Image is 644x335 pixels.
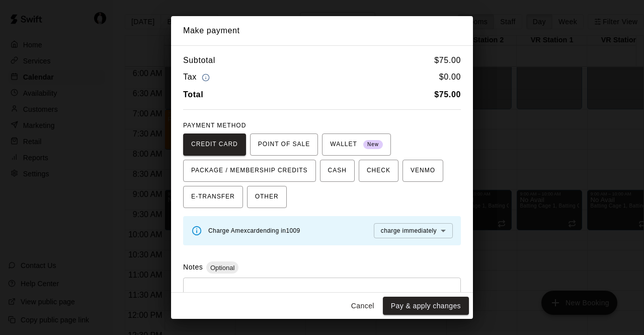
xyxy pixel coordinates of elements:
[191,189,235,205] span: E-TRANSFER
[367,163,390,179] span: CHECK
[383,297,469,315] button: Pay & apply changes
[328,163,347,179] span: CASH
[247,186,287,208] button: OTHER
[320,160,355,182] button: CASH
[183,90,203,99] b: Total
[183,263,203,271] label: Notes
[183,54,215,67] h6: Subtotal
[206,264,238,272] span: Optional
[183,160,316,182] button: PACKAGE / MEMBERSHIP CREDITS
[411,163,435,179] span: VENMO
[434,54,461,67] h6: $ 75.00
[258,137,310,153] span: POINT OF SALE
[434,90,461,99] b: $ 75.00
[322,133,391,156] button: WALLET New
[191,137,238,153] span: CREDIT CARD
[183,186,243,208] button: E-TRANSFER
[359,160,398,182] button: CHECK
[403,160,443,182] button: VENMO
[381,227,437,234] span: charge immediately
[330,137,383,153] span: WALLET
[439,71,461,84] h6: $ 0.00
[208,227,300,234] span: Charge Amex card ending in 1009
[183,71,212,84] h6: Tax
[191,163,308,179] span: PACKAGE / MEMBERSHIP CREDITS
[171,16,473,45] h2: Make payment
[183,122,246,129] span: PAYMENT METHOD
[255,189,279,205] span: OTHER
[250,133,318,156] button: POINT OF SALE
[363,138,383,152] span: New
[183,133,246,156] button: CREDIT CARD
[347,297,379,315] button: Cancel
